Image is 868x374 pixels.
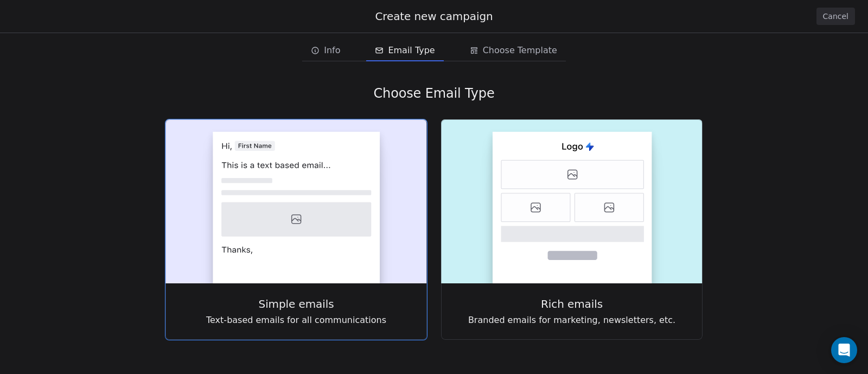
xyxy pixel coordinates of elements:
button: Cancel [816,8,855,25]
span: Email Type [388,44,435,57]
div: Choose Email Type [165,85,703,102]
span: Choose Template [483,44,557,57]
span: Rich emails [541,296,603,312]
div: Open Intercom Messenger [831,337,857,363]
span: Simple emails [259,296,334,312]
div: email creation steps [302,40,566,61]
span: Info [324,44,340,57]
span: Branded emails for marketing, newsletters, etc. [468,314,675,327]
div: Create new campaign [13,9,855,24]
span: Text-based emails for all communications [206,314,386,327]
